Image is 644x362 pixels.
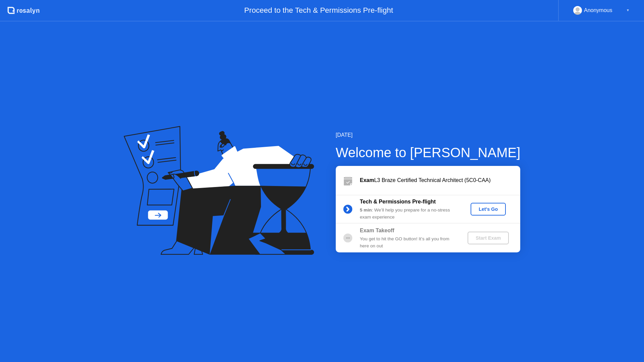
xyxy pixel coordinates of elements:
div: Anonymous [584,6,612,15]
div: Let's Go [473,206,503,212]
div: L3 Braze Certified Technical Architect (5C0-CAA) [360,176,520,184]
div: ▼ [626,6,630,15]
button: Start Exam [468,232,509,244]
div: Start Exam [470,235,506,241]
b: Exam [360,177,374,183]
button: Let's Go [471,203,506,216]
b: 5 min [360,207,372,213]
b: Exam Takeoff [360,228,394,233]
div: [DATE] [336,131,521,139]
div: Welcome to [PERSON_NAME] [336,142,521,163]
div: You get to hit the GO button! It’s all you from here on out [360,236,457,249]
b: Tech & Permissions Pre-flight [360,199,436,204]
div: : We’ll help you prepare for a no-stress exam experience [360,207,457,221]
